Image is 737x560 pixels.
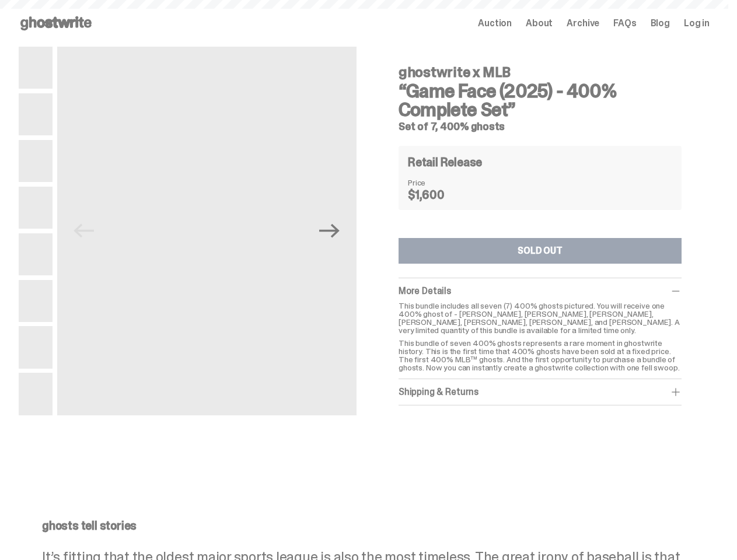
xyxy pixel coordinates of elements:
dt: Price [408,178,466,187]
div: Shipping & Returns [399,386,682,398]
h4: ghostwrite x MLB [399,65,682,79]
button: SOLD OUT [399,238,682,264]
a: Blog [651,19,670,28]
p: ghosts tell stories [42,520,686,531]
a: About [526,19,553,28]
h5: Set of 7, 400% ghosts [399,121,682,132]
a: Log in [684,19,710,28]
button: Next [317,218,343,244]
a: FAQs [613,19,636,28]
div: SOLD OUT [518,246,563,256]
a: Archive [567,19,599,28]
a: Auction [478,19,512,28]
p: This bundle of seven 400% ghosts represents a rare moment in ghostwrite history. This is the firs... [399,339,682,372]
h4: Retail Release [408,156,482,168]
p: This bundle includes all seven (7) 400% ghosts pictured. You will receive one 400% ghost of - [PE... [399,302,682,334]
h3: “Game Face (2025) - 400% Complete Set” [399,82,682,119]
span: More Details [399,285,451,297]
dd: $1,600 [408,189,466,201]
